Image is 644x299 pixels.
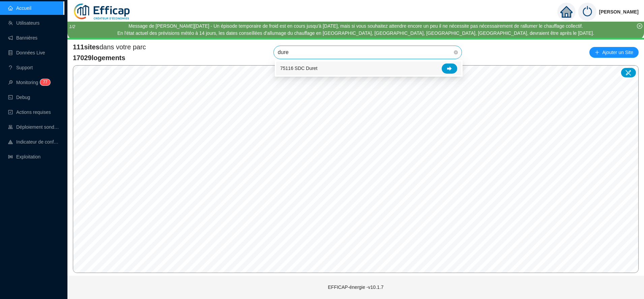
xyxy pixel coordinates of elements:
span: Actions requises [16,109,51,115]
div: Message de [PERSON_NAME][DATE] - Un épisode temporaire de froid est en cours jusqu'à [DATE], mais... [117,23,594,30]
a: clusterDéploiement sondes [8,124,59,130]
span: 7 [43,80,45,84]
span: plus [595,50,599,55]
span: close-circle [454,50,458,54]
a: databaseDonnées Live [8,50,45,55]
span: EFFICAP-énergie - v10.1.7 [328,284,384,290]
img: power [578,3,596,21]
a: teamUtilisateurs [8,20,39,26]
span: 17029 logements [73,53,146,63]
span: home [560,6,573,18]
span: 111 sites [73,43,99,51]
span: Ajouter un Site [602,48,633,57]
span: dans votre parc [73,42,146,52]
button: Ajouter un Site [589,47,639,58]
a: codeDebug [8,95,30,100]
div: En l'état actuel des prévisions météo à 14 jours, les dates conseillées d'allumage du chauffage e... [117,30,594,37]
i: 1 / 2 [69,24,75,29]
span: check-square [8,110,13,115]
sup: 77 [40,79,50,85]
a: questionSupport [8,65,33,70]
span: 75116 SDC Duret [280,65,318,72]
span: close-circle [637,23,642,29]
a: monitorMonitoring77 [8,80,48,85]
a: homeAccueil [8,5,31,11]
canvas: Map [73,66,638,273]
div: 75116 SDC Duret [276,61,461,75]
a: heat-mapIndicateur de confort [8,139,59,145]
span: [PERSON_NAME] [599,1,639,23]
span: 7 [45,80,48,84]
a: notificationBannières [8,35,37,41]
a: slidersExploitation [8,154,40,159]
